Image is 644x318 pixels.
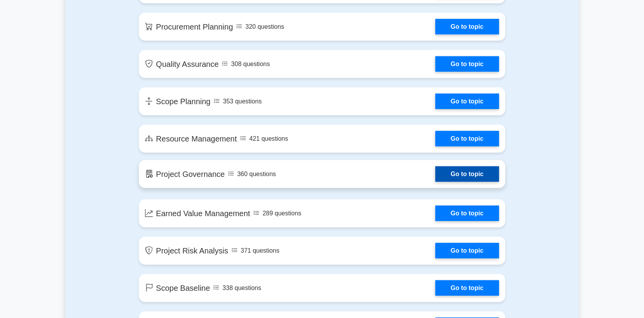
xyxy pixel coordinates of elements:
[435,131,499,147] a: Go to topic
[435,19,499,35] a: Go to topic
[435,166,499,182] a: Go to topic
[435,206,499,221] a: Go to topic
[435,94,499,109] a: Go to topic
[435,56,499,72] a: Go to topic
[435,280,499,296] a: Go to topic
[435,243,499,259] a: Go to topic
